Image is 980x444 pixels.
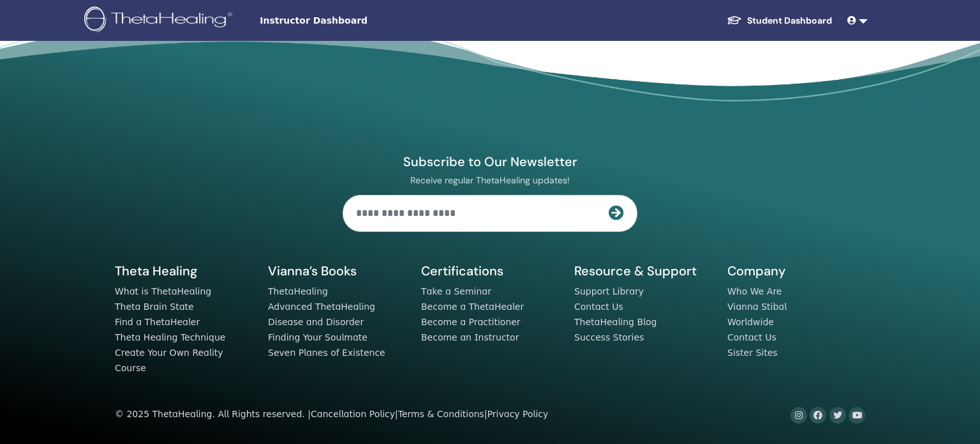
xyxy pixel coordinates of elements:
a: Seven Planes of Existence [268,348,385,358]
a: Take a Seminar [421,286,491,296]
div: © 2025 ThetaHealing. All Rights reserved. | | | [115,407,548,422]
p: Receive regular ThetaHealing updates! [343,174,637,186]
a: Create Your Own Reality Course [115,348,223,373]
h5: Certifications [421,263,559,279]
a: Contact Us [727,332,776,342]
h5: Company [727,263,865,279]
h5: Resource & Support [574,263,712,279]
h5: Theta Healing [115,263,253,279]
a: Finding Your Soulmate [268,332,367,342]
a: Cancellation Policy [311,409,395,419]
a: Support Library [574,286,644,296]
a: Worldwide [727,317,774,327]
a: Terms & Conditions [398,409,484,419]
a: What is ThetaHealing [115,286,211,296]
a: Theta Healing Technique [115,332,225,342]
a: Theta Brain State [115,302,194,312]
a: Become a Practitioner [421,317,521,327]
span: Instructor Dashboard [260,14,451,27]
a: Advanced ThetaHealing [268,302,375,312]
a: Privacy Policy [487,409,549,419]
a: Become an Instructor [421,332,519,342]
a: Sister Sites [727,348,778,358]
a: Student Dashboard [716,9,842,33]
a: Disease and Disorder [268,317,364,327]
a: Become a ThetaHealer [421,302,524,312]
a: ThetaHealing [268,286,328,296]
a: Find a ThetaHealer [115,317,200,327]
a: ThetaHealing Blog [574,317,657,327]
a: Who We Are [727,286,782,296]
a: Success Stories [574,332,644,342]
a: Contact Us [574,302,623,312]
h4: Subscribe to Our Newsletter [343,153,637,170]
img: logo.png [84,6,237,35]
h5: Vianna’s Books [268,263,406,279]
img: graduation-cap-white.svg [727,15,742,26]
a: Vianna Stibal [727,302,787,312]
